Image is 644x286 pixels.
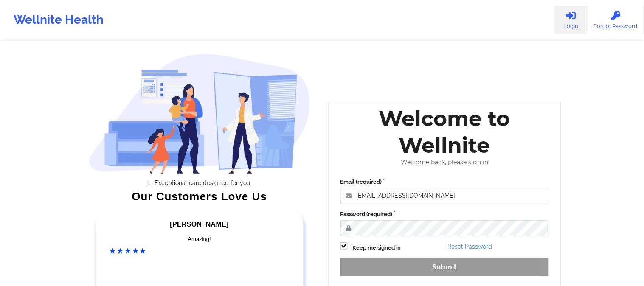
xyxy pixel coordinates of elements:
a: Reset Password [447,243,492,250]
input: Email address [340,188,549,204]
label: Email (required) [340,178,549,186]
label: Password (required) [340,210,549,219]
label: Keep me signed in [353,244,401,252]
div: Welcome back, please sign in [335,159,555,166]
a: Login [554,6,588,34]
a: Forgot Password [588,6,644,34]
img: wellnite-auth-hero_200.c722682e.png [89,53,310,174]
span: [PERSON_NAME] [170,221,229,228]
div: Our Customers Love Us [89,192,310,201]
li: Exceptional care designed for you. [96,179,310,186]
div: Welcome to Wellnite [335,105,555,159]
div: Amazing! [110,235,290,244]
